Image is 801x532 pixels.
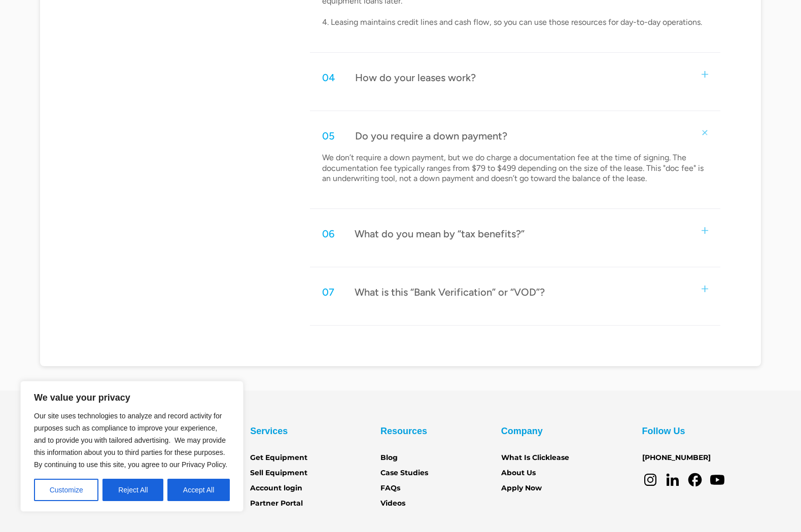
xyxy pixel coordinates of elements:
a: FAQs [380,483,400,494]
img: small plus [702,227,708,234]
div: 05 [322,129,335,143]
button: Customize [34,479,98,501]
div: Company [501,423,543,439]
div: What do you mean by “tax benefits?” [355,227,525,240]
button: Reject All [102,479,163,501]
a: Partner Portal [250,498,303,509]
div: Resources [380,423,427,439]
a: Videos [380,498,405,509]
a: Blog [380,452,398,464]
div: 07 [322,286,334,299]
a: Sell Equipment [250,468,307,479]
div: How do your leases work? [355,71,476,84]
div: Follow Us [642,423,685,439]
a: Account login [250,483,302,494]
a: About Us [501,468,536,479]
img: small plus [702,71,708,78]
div: 04 [322,71,335,84]
a: Case Studies [380,468,428,479]
a: [PHONE_NUMBER] [642,452,711,464]
div: What is this “Bank Verification” or “VOD”? [355,286,545,299]
img: small plus [701,128,710,137]
div: Do you require a down payment? [355,129,507,143]
a: Get Equipment [250,452,307,464]
div: We value your privacy [20,381,243,512]
span: Our site uses technologies to analyze and record activity for purposes such as compliance to impr... [34,412,227,469]
a: Apply Now [501,483,542,494]
div: 06 [322,227,334,240]
a: What Is Clicklease [501,452,569,464]
p: We don’t require a down payment, but we do charge a documentation fee at the time of signing. The... [322,153,708,184]
img: small plus [702,286,708,292]
div: Services [250,423,288,439]
button: Accept All [167,479,230,501]
p: We value your privacy [34,392,230,404]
